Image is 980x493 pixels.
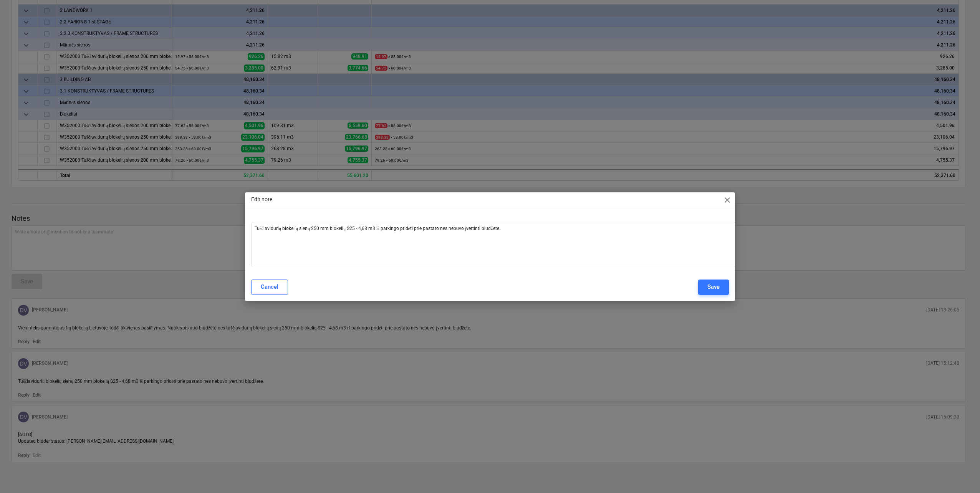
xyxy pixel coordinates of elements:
[255,226,500,231] span: Tuščiavidurių blokelių sienų 250 mm blokelių S25 - 4,68 m3 iš parkingo pridėti prie pastato nes n...
[261,282,278,292] div: Cancel
[942,456,980,493] iframe: Chat Widget
[251,195,272,203] p: Edit note
[251,280,288,295] button: Cancel
[698,280,729,295] button: Save
[723,195,732,205] span: close
[707,282,720,292] div: Save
